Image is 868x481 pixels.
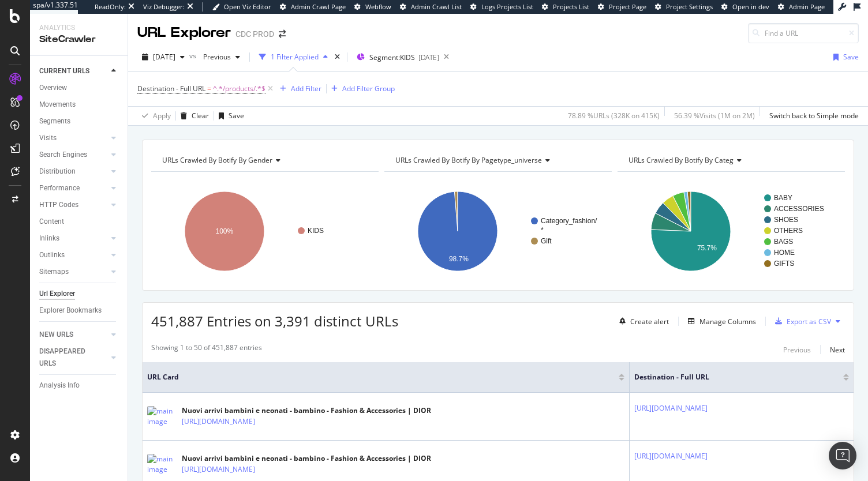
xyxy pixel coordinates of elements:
[39,288,119,300] a: Url Explorer
[39,329,108,341] a: NEW URLS
[212,2,271,12] a: Open Viz Editor
[774,205,824,213] text: ACCESSORIES
[411,2,462,11] span: Admin Crawl List
[787,317,831,326] div: Export as CSV
[774,249,795,257] text: HOME
[39,65,108,77] a: CURRENT URLS
[541,217,597,225] text: Category_fashion/
[655,2,713,12] a: Project Settings
[39,33,118,46] div: SiteCrawler
[189,51,199,61] span: vs
[39,216,64,228] div: Content
[697,244,717,252] text: 75.7%
[279,30,286,38] div: arrow-right-arrow-left
[666,2,713,11] span: Project Settings
[162,155,272,165] span: URLs Crawled By Botify By gender
[176,107,209,125] button: Clear
[774,194,792,202] text: BABY
[618,181,842,281] div: A chart.
[199,52,231,62] span: Previous
[354,2,391,12] a: Webflow
[628,155,734,165] span: URLs Crawled By Botify By categ
[634,372,826,382] span: Destination - Full URL
[615,312,669,330] button: Create alert
[542,2,589,12] a: Projects List
[568,111,660,121] div: 78.89 % URLs ( 328K on 415K )
[774,260,794,268] text: GIFTS
[182,453,431,464] div: Nuovi arrivi bambini e neonati - bambino - Fashion & Accessories | DIOR
[151,311,398,330] span: 451,887 Entries on 3,391 distinct URLs
[255,48,332,66] button: 1 Filter Applied
[393,151,601,170] h4: URLs Crawled By Botify By pagetype_universe
[235,28,274,40] div: CDC PROD
[39,149,108,161] a: Search Engines
[774,227,803,235] text: OTHERS
[39,99,76,111] div: Movements
[774,238,793,246] text: BAGS
[182,416,255,427] a: [URL][DOMAIN_NAME]
[39,305,119,317] a: Explorer Bookmarks
[609,2,646,11] span: Project Page
[182,464,255,475] a: [URL][DOMAIN_NAME]
[829,48,859,66] button: Save
[418,52,439,62] div: [DATE]
[39,132,108,144] a: Visits
[224,2,271,11] span: Open Viz Editor
[342,84,395,93] div: Add Filter Group
[39,149,87,161] div: Search Engines
[770,312,831,330] button: Export as CSV
[395,155,542,165] span: URLs Crawled By Botify By pagetype_universe
[39,82,119,94] a: Overview
[213,81,265,97] span: ^.*/products/.*$
[39,199,108,211] a: HTTP Codes
[327,82,395,96] button: Add Filter Group
[39,266,108,278] a: Sitemaps
[783,345,811,355] div: Previous
[39,182,108,194] a: Performance
[400,2,462,12] a: Admin Crawl List
[137,84,205,93] span: Destination - Full URL
[634,450,708,462] a: [URL][DOMAIN_NAME]
[470,2,533,12] a: Logs Projects List
[229,111,244,121] div: Save
[39,216,119,228] a: Content
[39,232,59,245] div: Inlinks
[732,2,769,11] span: Open in dev
[634,403,708,414] a: [URL][DOMAIN_NAME]
[769,111,859,121] div: Switch back to Simple mode
[789,2,825,11] span: Admin Page
[39,115,70,127] div: Segments
[39,379,119,392] a: Analysis Info
[778,2,825,12] a: Admin Page
[39,305,102,317] div: Explorer Bookmarks
[39,115,119,127] a: Segments
[699,317,756,326] div: Manage Columns
[182,405,431,416] div: Nuovi arrivi bambini e neonati - bambino - Fashion & Accessories | DIOR
[748,23,859,43] input: Find a URL
[674,111,755,121] div: 56.39 % Visits ( 1M on 2M )
[369,52,415,62] span: Segment: KIDS
[39,379,80,392] div: Analysis Info
[39,249,108,261] a: Outlinks
[137,23,231,43] div: URL Explorer
[39,99,119,111] a: Movements
[143,2,185,12] div: Viz Debugger:
[151,343,262,356] div: Showing 1 to 50 of 451,887 entries
[153,111,171,121] div: Apply
[39,166,108,178] a: Distribution
[39,345,98,370] div: DISAPPEARED URLS
[39,288,75,300] div: Url Explorer
[39,345,108,370] a: DISAPPEARED URLS
[830,343,845,356] button: Next
[365,2,391,11] span: Webflow
[39,166,76,178] div: Distribution
[275,82,321,96] button: Add Filter
[783,343,811,356] button: Previous
[765,107,859,125] button: Switch back to Simple mode
[39,182,80,194] div: Performance
[151,181,376,281] svg: A chart.
[626,151,835,170] h4: URLs Crawled By Botify By categ
[384,181,609,281] div: A chart.
[541,237,552,245] text: Gift
[39,329,73,341] div: NEW URLS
